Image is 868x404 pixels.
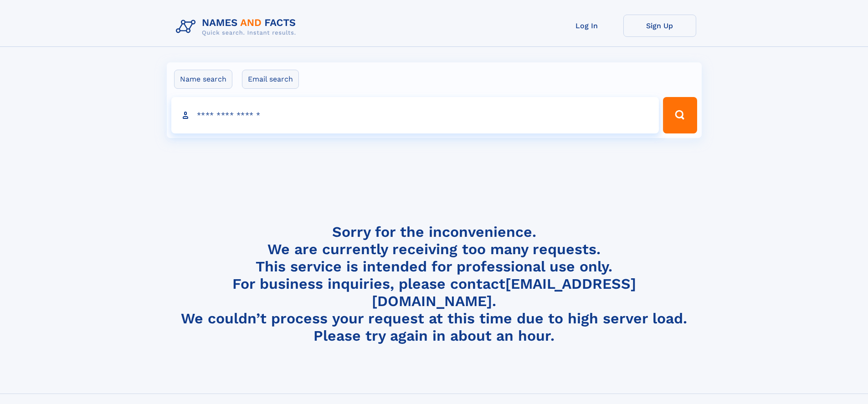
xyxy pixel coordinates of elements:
[663,97,697,133] button: Search Button
[372,275,636,310] a: [EMAIL_ADDRESS][DOMAIN_NAME]
[172,15,303,39] img: Logo Names and Facts
[623,15,696,37] a: Sign Up
[242,70,299,89] label: Email search
[172,223,696,345] h4: Sorry for the inconvenience. We are currently receiving too many requests. This service is intend...
[171,97,659,133] input: search input
[550,15,623,37] a: Log In
[174,70,232,89] label: Name search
